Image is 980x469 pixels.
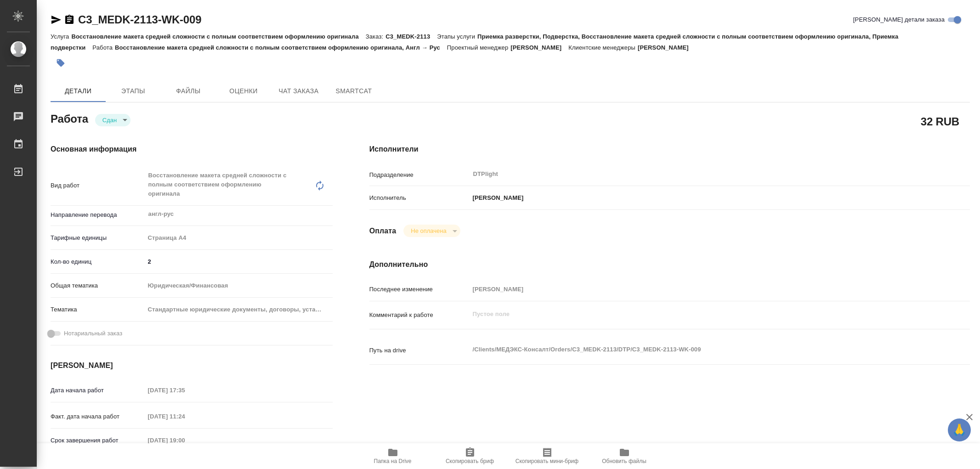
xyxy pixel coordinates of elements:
[145,278,333,294] div: Юридическая/Финансовая
[111,85,155,97] span: Этапы
[510,44,568,51] p: [PERSON_NAME]
[277,85,321,97] span: Чат заказа
[64,329,122,338] span: Нотариальный заказ
[403,225,460,237] div: Сдан
[509,443,586,469] button: Скопировать мини-бриф
[78,13,201,26] a: C3_MEDK-2113-WK-009
[51,53,71,73] button: Добавить тэг
[369,285,470,294] p: Последнее изменение
[369,144,970,155] h4: Исполнители
[369,193,470,203] p: Исполнитель
[166,85,210,97] span: Файлы
[374,458,412,464] span: Папка на Drive
[431,443,509,469] button: Скопировать бриф
[56,85,100,97] span: Детали
[95,114,130,126] div: Сдан
[145,302,333,317] div: Стандартные юридические документы, договоры, уставы
[51,14,62,25] button: Скопировать ссылку для ЯМессенджера
[71,33,365,40] p: Восстановление макета средней сложности с полным соответствием оформлению оригинала
[51,181,145,190] p: Вид работ
[568,44,638,51] p: Клиентские менеджеры
[51,436,145,445] p: Срок завершения работ
[145,410,225,423] input: Пустое поле
[51,144,333,155] h4: Основная информация
[145,230,333,246] div: Страница А4
[470,342,920,357] textarea: /Clients/МЕДЭКС-Консалт/Orders/C3_MEDK-2113/DTP/C3_MEDK-2113-WK-009
[51,233,145,243] p: Тарифные единицы
[51,412,145,421] p: Факт. дата начала работ
[145,434,225,447] input: Пустое поле
[64,14,75,25] button: Скопировать ссылку
[51,33,71,40] p: Услуга
[369,170,470,180] p: Подразделение
[447,44,510,51] p: Проектный менеджер
[51,257,145,266] p: Кол-во единиц
[437,33,477,40] p: Этапы услуги
[853,15,945,24] span: [PERSON_NAME] детали заказа
[100,116,119,124] button: Сдан
[470,283,920,296] input: Пустое поле
[51,110,88,126] h2: Работа
[115,44,447,51] p: Восстановление макета средней сложности с полным соответствием оформлению оригинала, Англ → Рус
[51,386,145,395] p: Дата начала работ
[369,226,397,237] h4: Оплата
[221,85,266,97] span: Оценки
[51,210,145,220] p: Направление перевода
[51,281,145,290] p: Общая тематика
[145,255,333,268] input: ✎ Введи что-нибудь
[51,360,333,371] h4: [PERSON_NAME]
[145,384,225,397] input: Пустое поле
[948,418,971,441] button: 🙏
[332,85,376,97] span: SmartCat
[354,443,431,469] button: Папка на Drive
[470,193,524,203] p: [PERSON_NAME]
[952,420,967,440] span: 🙏
[515,458,578,464] span: Скопировать мини-бриф
[369,311,470,320] p: Комментарий к работе
[921,113,959,129] h2: 32 RUB
[638,44,696,51] p: [PERSON_NAME]
[92,44,115,51] p: Работа
[369,346,470,355] p: Путь на drive
[385,33,437,40] p: C3_MEDK-2113
[586,443,663,469] button: Обновить файлы
[602,458,646,464] span: Обновить файлы
[369,259,970,270] h4: Дополнительно
[408,227,449,235] button: Не оплачена
[446,458,494,464] span: Скопировать бриф
[366,33,385,40] p: Заказ:
[51,305,145,314] p: Тематика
